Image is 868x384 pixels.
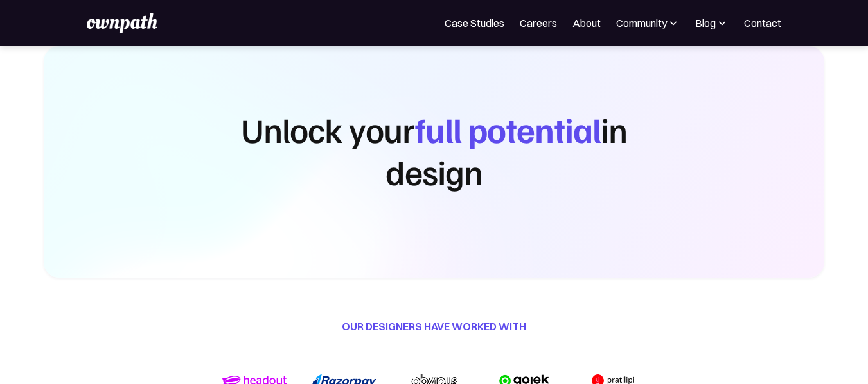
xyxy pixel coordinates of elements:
[385,107,627,192] strong: in design
[695,15,716,31] div: Blog
[414,107,601,151] strong: full potential
[241,107,414,151] strong: Unlock your
[616,15,680,31] div: Community
[342,319,526,334] div: our Designers have worked with
[616,15,667,31] div: Community
[572,15,601,31] a: About
[445,15,504,31] a: Case Studies
[695,15,729,31] div: Blog
[744,15,781,31] a: Contact
[520,15,557,31] a: Careers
